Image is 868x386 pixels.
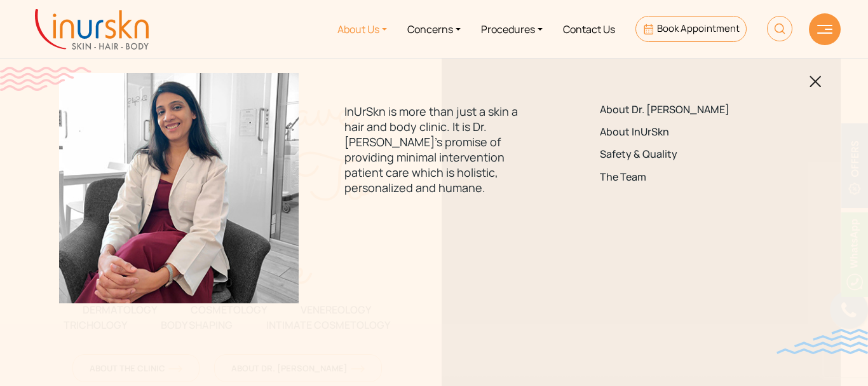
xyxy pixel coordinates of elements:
[600,171,778,183] a: The Team
[817,25,832,34] img: hamLine.svg
[35,9,149,50] img: inurskn-logo
[635,16,747,42] a: Book Appointment
[767,16,792,41] img: HeaderSearch
[657,22,740,35] span: Book Appointment
[471,5,553,53] a: Procedures
[776,329,868,354] img: bluewave
[344,104,523,195] p: InUrSkn is more than just a skin a hair and body clinic. It is Dr. [PERSON_NAME]'s promise of pro...
[553,5,625,53] a: Contact Us
[600,104,778,116] a: About Dr. [PERSON_NAME]
[327,5,397,53] a: About Us
[397,5,471,53] a: Concerns
[600,148,778,160] a: Safety & Quality
[600,126,778,138] a: About InUrSkn
[810,76,822,88] img: blackclosed
[59,73,299,303] img: menuabout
